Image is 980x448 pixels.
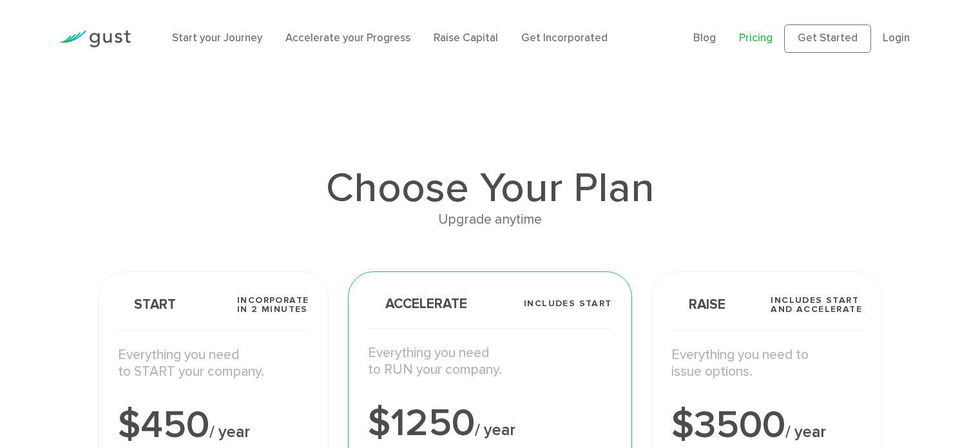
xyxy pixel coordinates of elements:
span: Includes START [524,299,612,308]
span: / year [475,420,515,440]
div: $3500 [671,406,863,445]
span: Incorporate in 2 Minutes [237,296,309,314]
p: Everything you need to issue options. [671,347,863,381]
div: $1250 [368,404,611,443]
a: Pricing [739,32,773,44]
a: Get Started [784,24,871,53]
span: / year [785,422,826,442]
span: Start [118,298,176,311]
a: Login [883,32,910,44]
p: Everything you need to RUN your company. [368,345,611,379]
div: $450 [118,406,309,445]
span: Accelerate [368,297,467,311]
h1: Choose Your Plan [98,168,882,209]
a: Get Incorporated [521,32,608,44]
span: / year [209,422,250,442]
a: Start your Journey [172,32,262,44]
span: Raise [671,298,725,311]
p: Everything you need to START your company. [118,347,309,381]
a: Raise Capital [434,32,498,44]
span: Includes START and ACCELERATE [771,296,862,314]
div: Upgrade anytime [98,209,882,231]
a: Blog [693,32,716,44]
img: Gust Logo [59,30,131,48]
a: Accelerate your Progress [285,32,410,44]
